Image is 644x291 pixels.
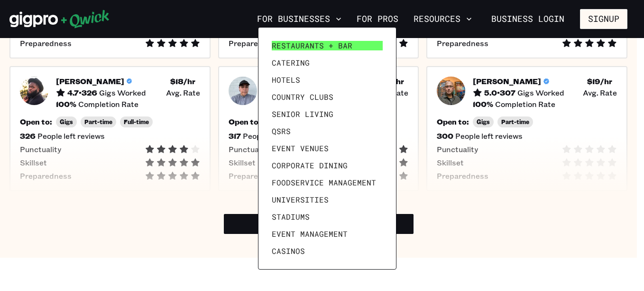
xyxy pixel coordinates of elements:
span: Hotels [272,75,300,85]
span: Catering [272,58,310,68]
span: Restaurants + Bar [272,41,352,50]
span: Corporate Dining [272,161,348,170]
span: Casinos [272,246,305,256]
span: Foodservice Management [272,178,376,187]
span: Country Clubs [272,92,333,102]
span: Event Management [272,229,348,239]
span: Event Venues [272,144,329,153]
span: Senior Living [272,109,333,119]
span: Stadiums [272,212,310,222]
span: QSRs [272,126,291,136]
span: Universities [272,195,329,204]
